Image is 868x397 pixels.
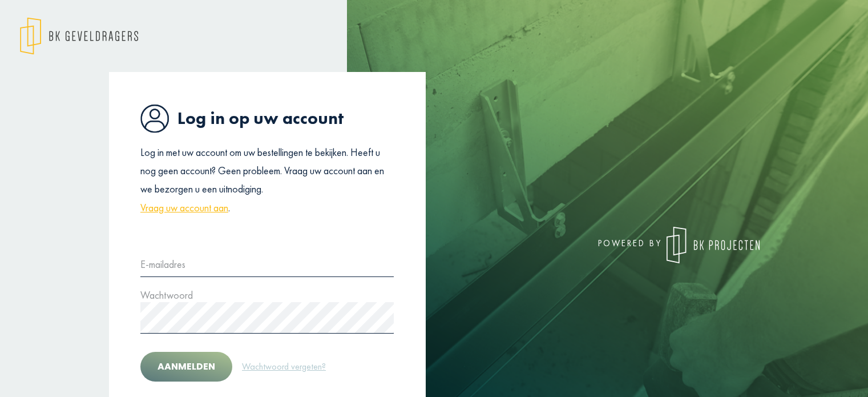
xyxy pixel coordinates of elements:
div: powered by [443,227,760,263]
label: Wachtwoord [140,286,193,304]
h1: Log in op uw account [140,104,394,133]
a: Wachtwoord vergeten? [241,359,326,374]
img: icon [140,104,169,133]
p: Log in met uw account om uw bestellingen te bekijken. Heeft u nog geen account? Geen probleem. Vr... [140,143,394,218]
button: Aanmelden [140,352,232,382]
a: Vraag uw account aan [140,199,228,217]
img: logo [20,17,138,55]
img: logo [667,227,760,263]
